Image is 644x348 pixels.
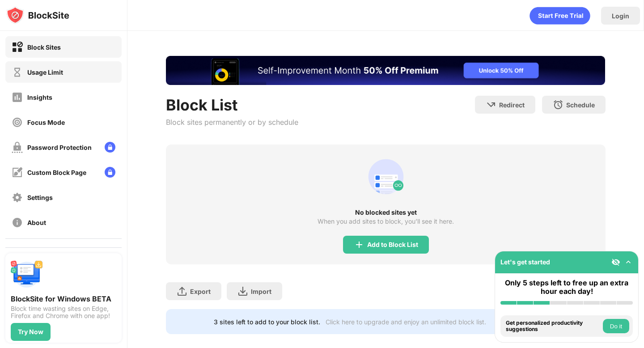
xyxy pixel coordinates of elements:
[166,118,298,127] div: Block sites permanently or by schedule
[12,167,23,178] img: customize-block-page-off.svg
[624,258,633,267] img: omni-setup-toggle.svg
[27,169,86,176] div: Custom Block Page
[11,294,116,303] div: BlockSite for Windows BETA
[603,319,629,333] button: Do it
[611,258,620,267] img: eye-not-visible.svg
[12,217,23,228] img: about-off.svg
[6,6,69,24] img: logo-blocksite.svg
[506,320,601,333] div: Get personalized productivity suggestions
[11,305,116,319] div: Block time wasting sites on Edge, Firefox and Chrome with one app!
[12,67,23,78] img: time-usage-off.svg
[105,142,115,153] img: lock-menu.svg
[166,209,605,216] div: No blocked sites yet
[12,192,23,203] img: settings-off.svg
[27,194,53,201] div: Settings
[12,42,23,53] img: block-on.svg
[500,258,550,266] div: Let's get started
[318,218,454,225] div: When you add sites to block, you’ll see it here.
[18,328,43,335] div: Try Now
[251,288,271,295] div: Import
[27,43,61,51] div: Block Sites
[27,119,65,126] div: Focus Mode
[566,101,595,109] div: Schedule
[612,12,629,20] div: Login
[11,259,43,291] img: push-desktop.svg
[27,144,92,151] div: Password Protection
[12,142,23,153] img: password-protection-off.svg
[367,241,418,248] div: Add to Block List
[12,117,23,128] img: focus-off.svg
[530,7,590,25] div: animation
[190,288,211,295] div: Export
[364,155,407,198] div: animation
[27,68,63,76] div: Usage Limit
[214,318,320,326] div: 3 sites left to add to your block list.
[166,96,298,114] div: Block List
[27,93,52,101] div: Insights
[500,279,633,296] div: Only 5 steps left to free up an extra hour each day!
[12,92,23,103] img: insights-off.svg
[326,318,486,326] div: Click here to upgrade and enjoy an unlimited block list.
[499,101,525,109] div: Redirect
[27,219,46,226] div: About
[105,167,115,178] img: lock-menu.svg
[166,56,605,85] iframe: Banner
